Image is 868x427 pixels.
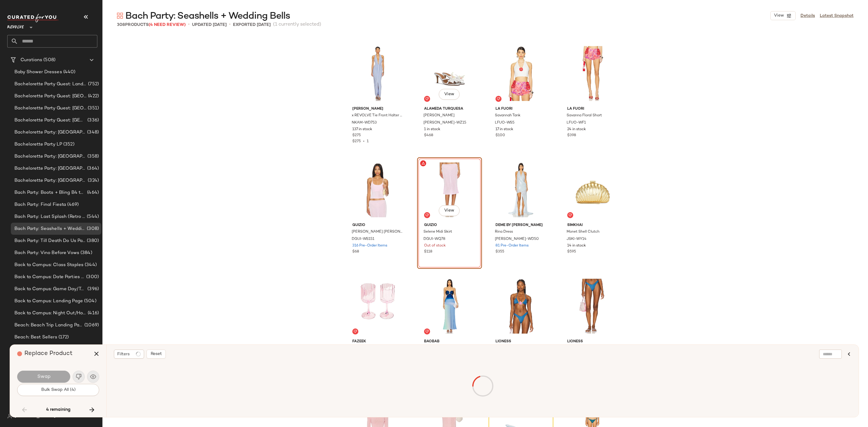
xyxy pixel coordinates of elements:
span: (469) [66,201,79,208]
span: $468 [424,133,433,138]
span: (352) [62,141,74,148]
span: (300) [85,274,99,281]
span: LIONESS [567,339,618,344]
span: Back to Campus: Class Staples [14,262,83,268]
span: Bach Party: Till Death Do Us Party [14,237,86,244]
img: svg%3e [354,330,357,333]
span: View [444,208,454,213]
span: (351) [86,105,99,112]
span: (422) [87,93,99,100]
span: Back to Campus: Game Day/Tailgates [14,286,86,293]
button: Reset [146,350,166,359]
span: Curations [20,57,42,64]
span: Back to Campus: Date Parties & Semi Formals [14,274,85,281]
span: DGUI-WS151 [352,237,374,242]
span: Beach: Beach Trip Landing Page [14,322,83,329]
span: [PERSON_NAME] [352,106,403,112]
img: LFUO-WF1_V1.jpg [562,43,623,104]
span: (416) [86,310,99,317]
span: 81 Pre-Order Items [495,243,529,249]
span: Bachelorette Party Guest: [GEOGRAPHIC_DATA] [14,117,86,124]
span: Bulk Swap All (4) [41,388,75,392]
span: Bach Party: Vino Before Vows [14,250,79,256]
span: 316 Pre-Order Items [352,243,387,249]
span: Bach Party: Seashells + Wedding Bells [125,10,290,22]
span: Bach Party: Seashells + Wedding Bells [14,225,86,232]
img: LFUO-WS5_V1.jpg [491,43,551,104]
img: svg%3e [497,97,500,101]
span: • [188,21,190,28]
span: Bach Party: Last Splash (Retro [GEOGRAPHIC_DATA]) [14,213,86,220]
span: [PERSON_NAME]-WZ15 [423,120,466,126]
a: Details [800,13,815,19]
span: View [444,92,454,97]
span: Back to Campus: Night Out/House Parties [14,310,86,317]
span: x REVOLVE Tie Front Halter Gown [352,113,403,118]
img: cfy_white_logo.C9jOOHJF.svg [7,14,58,22]
span: Savanna Floral Short [567,113,602,118]
span: Bach Party: Final Fiesta [14,201,66,208]
span: Bachelorette Party: [GEOGRAPHIC_DATA] [14,177,86,184]
span: (308) [86,225,99,232]
span: (336) [86,117,99,124]
span: 1 in stock [424,127,440,132]
span: (1069) [83,322,99,329]
button: View [770,11,796,20]
span: (4 Need Review) [149,23,186,27]
img: AUER-WZ15_V1.jpg [419,43,480,104]
span: (172) [57,334,69,341]
span: Revolve [7,20,24,31]
span: Bachelorette Party Guest: [GEOGRAPHIC_DATA] [14,105,86,112]
span: • [361,140,367,143]
span: 17 in stock [495,127,513,132]
span: $275 [352,133,361,138]
span: Baobab [424,339,475,344]
span: LIONESS [495,339,546,344]
span: View [774,13,784,18]
span: Bachelorette Party LP [14,141,62,148]
span: Bach Party: Boots + Bling B4 the Ring [14,189,86,196]
span: $275 [352,140,361,143]
span: (752) [87,81,99,88]
span: $100 [495,133,505,138]
button: View [439,89,459,100]
span: Deme by [PERSON_NAME] [495,223,546,228]
span: Bachelorette Party: [GEOGRAPHIC_DATA] [14,165,86,172]
span: $355 [495,249,504,255]
span: Bachelorette Party: [GEOGRAPHIC_DATA] [14,129,86,136]
span: LA FUORI [567,106,618,112]
span: Rina Dress [495,229,513,235]
button: Bulk Swap All (4) [17,384,99,396]
span: [PERSON_NAME] [PERSON_NAME] [352,229,403,235]
span: Bachelorette Party Guest: Landing Page [14,81,87,88]
img: DGUI-WQ78_V1.jpg [419,159,480,220]
span: Monet Shell Clutch [567,229,599,235]
img: svg%3e [117,13,123,19]
span: [PERSON_NAME]-WD50 [495,237,539,242]
span: Savannah Tank [495,113,520,118]
span: 14 in stock [567,243,586,249]
img: DGUI-WS151_V1.jpg [348,159,408,220]
span: (464) [86,189,99,196]
button: View [439,205,459,216]
span: LA FUORI [495,106,546,112]
span: (384) [79,250,92,256]
img: DEBY-WD50_V1.jpg [491,159,551,220]
span: (348) [86,129,99,136]
span: (544) [86,213,99,220]
img: BBAB-WD230_V1.jpg [419,276,480,337]
img: svg%3e [425,213,429,217]
span: NKAM-WD753 [352,120,377,126]
span: (324) [86,177,99,184]
span: Baby Shower Dresses [14,69,62,76]
span: (396) [86,286,99,293]
span: [PERSON_NAME] [423,113,454,118]
span: 24 in stock [567,127,586,132]
span: SIMKHAI [567,223,618,228]
span: DGUI-WQ78 [423,237,445,242]
span: $398 [567,133,576,138]
span: LFUO-WF1 [567,120,586,126]
span: Filters [117,351,130,357]
span: JSKI-WY14 [567,237,587,242]
span: Reset [150,352,162,356]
